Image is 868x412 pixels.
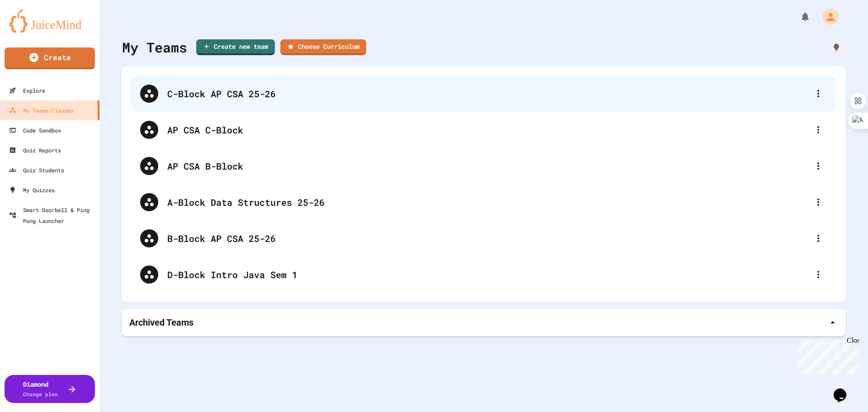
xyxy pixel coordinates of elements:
div: My Quizzes [9,185,55,195]
div: Chat with us now!Close [4,4,62,57]
div: Quiz Reports [9,145,61,156]
div: AP CSA B-Block [167,159,809,173]
div: AP CSA C-Block [131,112,836,148]
div: B-Block AP CSA 25-26 [131,220,836,256]
button: DiamondChange plan [5,375,95,403]
div: Diamond [23,379,58,398]
div: B-Block AP CSA 25-26 [167,232,809,245]
a: Create new team [196,39,275,55]
div: My Teams/Classes [9,105,74,116]
p: Archived Teams [129,316,193,329]
div: Code Sandbox [9,125,61,136]
div: D-Block Intro Java Sem 1 [167,268,809,281]
span: Change plan [23,391,58,398]
div: A-Block Data Structures 25-26 [167,195,809,209]
div: My Teams [122,37,187,57]
img: logo-orange.svg [9,9,90,33]
a: Choose Curriculum [280,39,366,55]
div: A-Block Data Structures 25-26 [131,184,836,220]
div: How it works [827,38,845,57]
div: Explore [9,85,45,96]
a: Create [5,47,95,69]
div: Smart Doorbell & Ping Pong Launcher [9,204,96,226]
div: AP CSA B-Block [131,148,836,184]
div: My Account [813,6,841,27]
div: Quiz Students [9,165,64,175]
div: C-Block AP CSA 25-26 [131,76,836,112]
div: AP CSA C-Block [167,123,809,137]
iframe: chat widget [793,336,859,375]
div: My Notifications [783,9,813,24]
iframe: chat widget [830,376,859,403]
div: C-Block AP CSA 25-26 [167,87,809,100]
div: D-Block Intro Java Sem 1 [131,256,836,293]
